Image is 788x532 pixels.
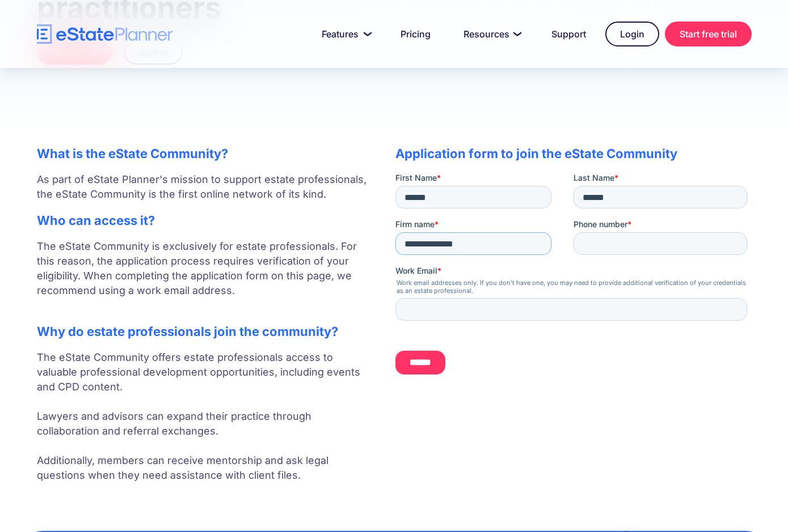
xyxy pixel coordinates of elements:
h2: Who can access it? [37,213,373,228]
p: The eState Community offers estate professionals access to valuable professional development oppo... [37,350,373,483]
a: Login [605,22,659,46]
a: Features [308,23,381,45]
a: home [37,24,173,44]
a: Start free trial [665,22,752,46]
h2: What is the eState Community? [37,146,373,161]
p: The eState Community is exclusively for estate professionals. For this reason, the application pr... [37,239,373,313]
a: Resources [450,23,532,45]
h2: Application form to join the eState Community [395,146,752,161]
a: Support [538,23,600,45]
h2: Why do estate professionals join the community? [37,324,373,339]
p: As part of eState Planner's mission to support estate professionals, the eState Community is the ... [37,172,373,202]
a: Pricing [387,23,444,45]
iframe: Form 0 [395,172,752,384]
